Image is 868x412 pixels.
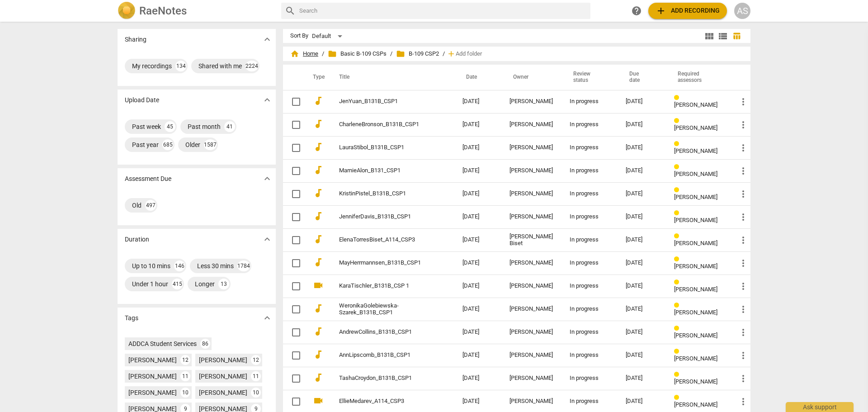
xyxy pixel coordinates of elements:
[125,95,159,105] p: Upload Date
[730,29,743,43] button: Table view
[185,140,200,149] div: Older
[455,321,502,344] td: [DATE]
[570,190,611,197] div: In progress
[443,51,445,57] span: /
[262,173,273,184] span: expand_more
[180,388,190,398] div: 10
[237,260,250,271] div: 1784
[626,375,660,382] div: [DATE]
[339,121,430,128] a: CharleneBronson_B131B_CSP1
[626,98,660,105] div: [DATE]
[262,95,273,105] span: expand_more
[132,279,168,289] div: Under 1 hour
[313,395,324,406] span: videocam
[674,141,683,147] span: Review status: in progress
[509,144,555,151] div: [PERSON_NAME]
[618,65,667,90] th: Due date
[299,4,587,18] input: Search
[509,375,555,382] div: [PERSON_NAME]
[738,189,749,199] span: more_vert
[262,34,273,45] span: expand_more
[455,228,502,251] td: [DATE]
[738,166,749,176] span: more_vert
[132,122,161,131] div: Past week
[313,234,324,245] span: audiotrack
[674,95,683,101] span: Review status: in progress
[704,31,715,42] span: view_module
[626,306,660,313] div: [DATE]
[180,355,190,365] div: 12
[455,65,502,90] th: Date
[455,344,502,367] td: [DATE]
[674,240,717,246] span: [PERSON_NAME]
[174,260,185,271] div: 146
[455,90,502,113] td: [DATE]
[674,286,717,293] span: [PERSON_NAME]
[125,35,146,44] p: Sharing
[674,164,683,170] span: Review status: in progress
[626,213,660,220] div: [DATE]
[339,303,430,316] a: WeronikaGolebiewska-Szarek_B131B_CSP1
[738,96,749,107] span: more_vert
[626,121,660,128] div: [DATE]
[674,309,717,316] span: [PERSON_NAME]
[738,142,749,153] span: more_vert
[734,3,750,19] div: AS
[717,31,728,42] span: view_list
[738,119,749,130] span: more_vert
[313,142,324,152] span: audiotrack
[262,234,273,245] span: expand_more
[509,283,555,289] div: [PERSON_NAME]
[562,65,618,90] th: Review status
[455,251,502,275] td: [DATE]
[139,5,187,17] h2: RaeNotes
[285,5,296,16] span: search
[132,140,159,149] div: Past year
[312,29,345,43] div: Default
[200,339,210,349] div: 86
[570,260,611,266] div: In progress
[313,349,324,360] span: audiotrack
[570,237,611,243] div: In progress
[674,187,683,194] span: Review status: in progress
[260,232,274,246] button: Show more
[626,329,660,336] div: [DATE]
[128,388,177,397] div: [PERSON_NAME]
[509,98,555,105] div: [PERSON_NAME]
[656,5,720,16] span: Add recording
[674,302,683,309] span: Review status: in progress
[172,279,183,289] div: 415
[339,213,430,220] a: JenniferDavis_B131B_CSP1
[509,190,555,197] div: [PERSON_NAME]
[390,51,392,57] span: /
[674,256,683,263] span: Review status: in progress
[328,49,337,58] span: folder
[674,378,717,385] span: [PERSON_NAME]
[626,144,660,151] div: [DATE]
[674,371,683,378] span: Review status: in progress
[339,167,430,174] a: MarnieAlon_B131_CSP1
[455,367,502,390] td: [DATE]
[570,306,611,313] div: In progress
[313,188,324,199] span: audiotrack
[738,350,749,361] span: more_vert
[570,144,611,151] div: In progress
[570,121,611,128] div: In progress
[128,355,177,365] div: [PERSON_NAME]
[674,233,683,240] span: Review status: in progress
[626,237,660,243] div: [DATE]
[455,136,502,159] td: [DATE]
[125,235,149,244] p: Duration
[313,372,324,383] span: audiotrack
[118,2,136,20] img: Logo
[251,355,261,365] div: 12
[674,147,717,154] span: [PERSON_NAME]
[118,2,274,20] a: LogoRaeNotes
[262,313,273,323] span: expand_more
[128,372,177,381] div: [PERSON_NAME]
[339,144,430,151] a: LauraStibol_B131B_CSP1
[674,279,683,286] span: Review status: in progress
[339,352,430,359] a: AnnLipscomb_B131B_CSP1
[290,49,318,58] span: Home
[674,210,683,217] span: Review status: in progress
